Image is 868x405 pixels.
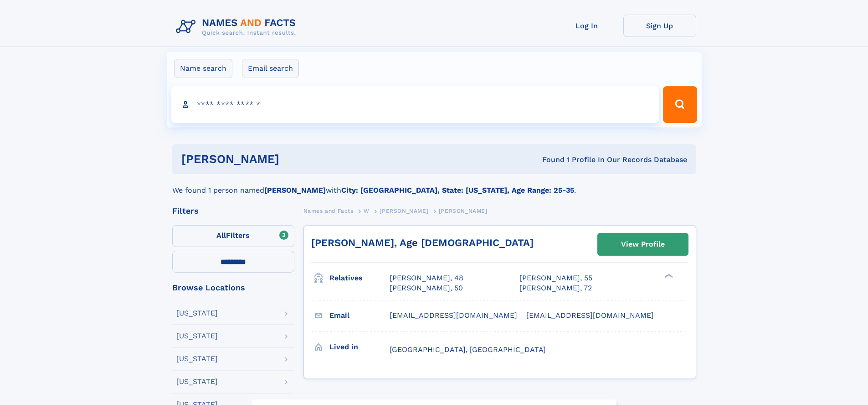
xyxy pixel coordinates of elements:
a: Log In [550,15,623,37]
span: [GEOGRAPHIC_DATA], [GEOGRAPHIC_DATA] [390,345,546,354]
a: Sign Up [623,15,696,37]
a: [PERSON_NAME], 72 [519,283,592,293]
a: [PERSON_NAME], 55 [519,273,592,283]
img: Logo Names and Facts [172,15,303,39]
span: [EMAIL_ADDRESS][DOMAIN_NAME] [390,311,517,320]
span: W [364,208,370,214]
a: View Profile [598,233,688,255]
h1: [PERSON_NAME] [181,153,411,165]
a: Names and Facts [303,205,354,216]
div: View Profile [621,234,665,255]
button: Search Button [663,86,697,123]
a: [PERSON_NAME] [380,205,428,216]
div: We found 1 person named with . [172,174,696,196]
a: W [364,205,370,216]
div: ❯ [663,273,673,279]
div: [US_STATE] [176,332,218,340]
b: City: [GEOGRAPHIC_DATA], State: [US_STATE], Age Range: 25-35 [341,186,574,195]
a: [PERSON_NAME], 48 [390,273,463,283]
div: [US_STATE] [176,310,218,317]
label: Filters [172,225,294,247]
span: All [216,231,226,240]
a: [PERSON_NAME], Age [DEMOGRAPHIC_DATA] [311,237,534,248]
div: Found 1 Profile In Our Records Database [411,155,687,165]
div: [US_STATE] [176,355,218,363]
span: [PERSON_NAME] [380,208,428,214]
h3: Lived in [329,339,390,355]
span: [EMAIL_ADDRESS][DOMAIN_NAME] [526,311,654,320]
h3: Email [329,308,390,323]
label: Name search [174,59,232,78]
div: Filters [172,207,294,215]
h3: Relatives [329,270,390,286]
label: Email search [242,59,299,78]
a: [PERSON_NAME], 50 [390,283,463,293]
div: Browse Locations [172,284,294,292]
div: [US_STATE] [176,378,218,385]
span: [PERSON_NAME] [439,208,488,214]
input: search input [171,86,659,123]
b: [PERSON_NAME] [264,186,326,195]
